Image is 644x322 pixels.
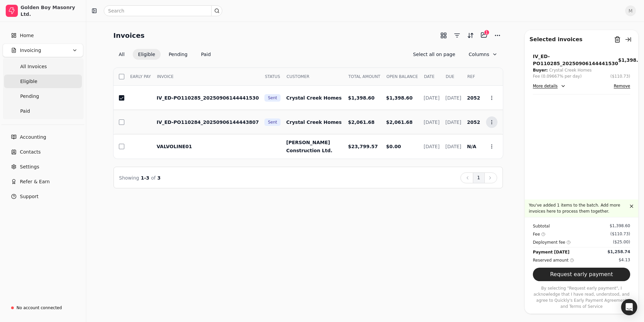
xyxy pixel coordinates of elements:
span: OPEN BALANCE [386,74,418,80]
div: Payment [DATE] [533,249,570,256]
a: Accounting [3,130,83,144]
span: EARLY PAY [130,74,151,80]
a: Home [3,29,83,42]
span: $23,799.57 [348,144,378,149]
span: Pending [20,93,39,100]
button: Pending [163,49,193,60]
button: All [114,49,130,60]
button: Sort [465,30,476,41]
a: Contacts [3,145,83,159]
button: Column visibility settings [463,49,503,60]
span: Paid [20,108,30,115]
span: REF [468,74,475,80]
span: INVOICE [157,74,173,80]
div: Reserved amount [533,257,574,264]
button: Request early payment [533,268,630,281]
div: Golden Boy Masonry Ltd. [21,4,80,18]
span: 1 - 3 [141,175,149,181]
span: [PERSON_NAME] Construction Ltd. [286,140,332,153]
span: Accounting [20,134,46,141]
p: You've added 1 items to the batch. Add more invoices here to process them together. [529,202,627,214]
div: Crystal Creek Homes [549,67,591,73]
a: Pending [4,89,82,103]
span: Crystal Creek Homes [286,95,342,101]
div: Invoice filter options [114,49,216,60]
span: TOTAL AMOUNT [348,74,380,80]
input: Search [104,5,222,16]
span: N/A [467,144,477,149]
span: Settings [20,163,39,170]
button: More details [533,82,566,90]
span: IV_ED-PO110284_20250906144443807 [157,119,259,125]
div: Buyer: [533,67,548,73]
span: 3 [157,175,161,181]
span: Sent [268,119,277,125]
span: DUE [446,74,454,80]
span: VALVOLINE01 [157,144,192,149]
button: 1 [473,172,485,183]
a: Paid [4,104,82,118]
a: All Invoices [4,60,82,73]
button: Remove [614,82,630,90]
button: Select all on page [408,49,460,60]
p: By selecting "Request early payment", I acknowledge that I have read, understood, and agree to Qu... [533,285,630,310]
a: Settings [3,160,83,173]
span: Refer & Earn [20,178,50,185]
span: [DATE] [424,119,440,125]
span: [DATE] [445,95,461,101]
span: Contacts [20,149,41,156]
div: No account connected [17,305,62,311]
a: No account connected [3,302,83,314]
button: Support [3,190,83,203]
span: Showing [119,175,139,181]
span: [DATE] [445,144,461,149]
button: Invoicing [3,44,83,57]
h2: Invoices [114,30,145,41]
div: Open Intercom Messenger [621,299,637,315]
div: $4.13 [619,257,630,263]
span: CUSTOMER [287,74,310,80]
span: All Invoices [20,63,47,70]
button: More [492,30,503,41]
div: IV_ED-PO110285_20250906144441530 [533,53,618,67]
span: Support [20,193,38,200]
a: Eligible [4,75,82,88]
span: 2052 [467,119,480,125]
div: $1,258.74 [607,249,630,255]
span: IV_ED-PO110285_20250906144441530 [157,95,259,101]
span: $1,398.60 [348,95,375,101]
div: ($110.73) [610,231,630,237]
span: Home [20,32,34,39]
span: [DATE] [424,144,440,149]
span: $1,398.60 [386,95,413,101]
span: Crystal Creek Homes [286,119,342,125]
button: Refer & Earn [3,175,83,188]
span: STATUS [265,74,280,80]
span: [DATE] [424,95,440,101]
div: Fee (0.09667% per day) [533,73,582,79]
div: Subtotal [533,223,550,230]
span: [DATE] [445,119,461,125]
span: Eligible [20,78,37,85]
button: M [625,5,636,16]
div: 1 [484,30,489,35]
span: $2,061.68 [348,119,375,125]
div: $1,398.60 [610,223,630,229]
span: Sent [268,95,277,101]
span: $0.00 [386,144,401,149]
div: Deployment fee [533,239,571,246]
span: $2,061.68 [386,119,413,125]
button: ($110.73) [610,73,630,79]
span: DATE [424,74,434,80]
div: ($25.00) [613,239,630,245]
span: Invoicing [20,47,41,54]
div: Selected invoices [529,35,582,44]
button: Batch (1) [479,30,489,41]
span: of [151,175,156,181]
span: 2052 [467,95,480,101]
button: Eligible [133,49,161,60]
div: Fee [533,231,545,238]
button: Paid [196,49,216,60]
